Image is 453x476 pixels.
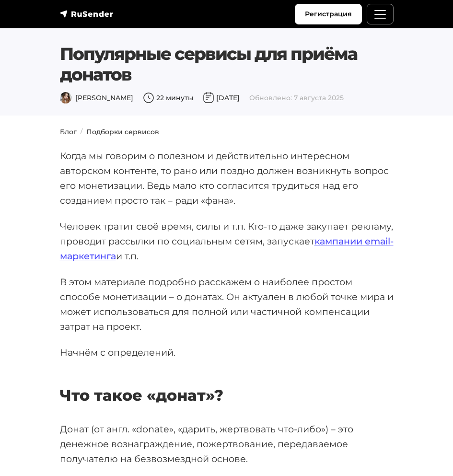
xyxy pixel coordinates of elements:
p: Когда мы говорим о полезном и действительно интересном авторском контенте, то рано или поздно дол... [60,149,394,208]
span: [PERSON_NAME] [60,93,133,102]
img: Дата публикации [203,92,214,104]
p: Человек тратит своё время, силы и т.п. Кто-то даже закупает рекламу, проводит рассылки по социаль... [60,219,394,263]
h1: Популярные сервисы для приёма донатов [60,44,394,85]
span: [DATE] [203,93,240,102]
img: Время чтения [143,92,154,104]
p: В этом материале подробно расскажем о наиболее простом способе монетизации – о донатах. Он актуал... [60,275,394,334]
p: Донат (от англ. «donate», «дарить, жертвовать что-либо») – это денежное вознаграждение, пожертвов... [60,422,394,466]
a: кампании email-маркетинга [60,235,394,262]
li: Подборки сервисов [77,127,159,137]
nav: breadcrumb [54,127,399,137]
span: Обновлено: 7 августа 2025 [249,93,344,102]
button: Меню [367,4,394,24]
p: Начнём с определений. [60,345,394,360]
h2: Что такое «донат»? [60,362,394,405]
span: 22 минуты [143,93,193,102]
a: Регистрация [295,4,362,24]
img: RuSender [60,9,114,19]
a: Блог [60,128,77,136]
